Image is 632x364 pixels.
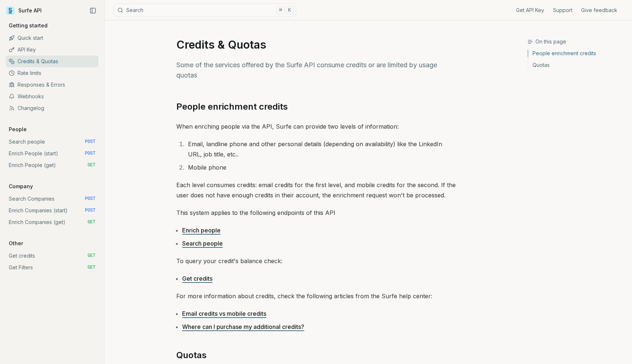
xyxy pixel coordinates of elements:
a: Quotas [528,59,626,69]
h1: Credits & Quotas [176,38,456,51]
span: GET [87,265,95,270]
button: Search⌘K [113,4,296,17]
a: Get credits [182,275,212,282]
a: Enrich People (start) POST [6,148,98,159]
a: Credits & Quotas [6,56,98,67]
a: API Key [6,44,98,56]
span: GET [87,253,95,259]
a: Surfe API [6,5,42,16]
a: Email credits vs mobile credits [182,310,266,317]
p: Other [6,240,26,247]
a: Enrich Companies (start) POST [6,205,98,216]
span: POST [85,139,95,145]
p: Each level consumes credits: email credits for the first level, and mobile credits for the second... [176,180,456,200]
a: Give feedback [581,7,617,14]
a: Enrich people [182,227,221,234]
p: Company [6,183,36,190]
a: Get API Key [516,7,544,14]
span: GET [87,219,95,225]
button: Collapse Sidebar [87,5,98,16]
p: This system applies to the following endpoints of this API [176,208,456,218]
a: Webhooks [6,91,98,102]
span: POST [85,196,95,202]
kbd: ⌘ [276,6,285,14]
a: Support [553,7,572,14]
p: When enrching people via the API, Surfe can provide two levels of information: [176,121,456,132]
kbd: K [286,6,294,14]
span: GET [87,162,95,168]
a: Get Filters GET [6,262,98,273]
p: For more information about credits, check the following articles from the Surfe help center: [176,291,456,301]
a: Changelog [6,102,98,114]
a: Rate limits [6,67,98,79]
a: Search people [182,240,223,247]
a: Enrich People (get) GET [6,159,98,171]
h3: On this page [527,38,626,45]
span: POST [85,151,95,156]
a: People enrichment credits [528,50,626,59]
p: Some of the services offered by the Surfe API consume credits or are limited by usage quotas [176,60,456,80]
p: Getting started [6,22,50,29]
li: Email, landline phone and other personal details (depending on availability) like the LinkedIn UR... [186,139,456,159]
a: Search Companies POST [6,193,98,205]
a: Enrich Companies (get) GET [6,216,98,228]
a: Quick start [6,32,98,44]
a: People enrichment credits [176,101,288,113]
span: POST [85,208,95,213]
a: Search people POST [6,136,98,148]
a: Responses & Errors [6,79,98,91]
a: Quotas [176,349,207,361]
p: To query your credit's balance check: [176,256,456,266]
a: Where can I purchase my additional credits? [182,323,304,330]
p: People [6,126,30,133]
li: Mobile phone [186,162,456,172]
a: Get credits GET [6,250,98,262]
